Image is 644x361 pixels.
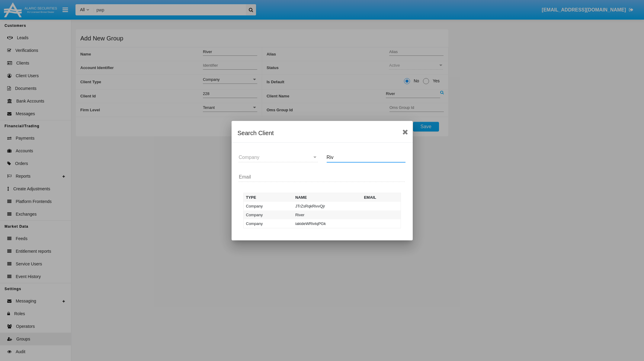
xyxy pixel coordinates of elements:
[293,193,361,202] th: Name
[238,128,407,138] div: Search Client
[361,193,401,202] th: Email
[293,219,361,228] td: iakideWRivtqPGk
[243,202,293,211] td: Company
[293,211,361,219] td: River
[243,211,293,219] td: Company
[293,202,361,211] td: JTrZsRqkRivvQjr
[243,193,293,202] th: Type
[239,155,259,160] span: Company
[243,219,293,228] td: Company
